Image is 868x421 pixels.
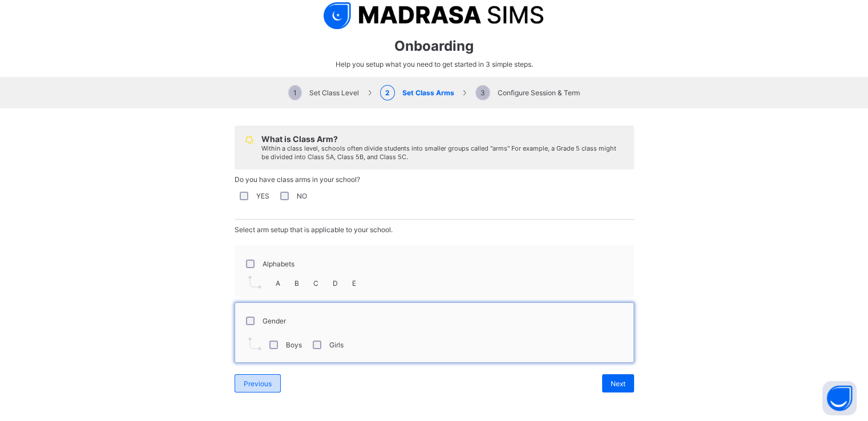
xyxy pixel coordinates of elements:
[261,144,616,161] span: Within a class level, schools often divide students into smaller groups called "arms" For example...
[380,85,395,100] span: 2
[244,379,272,388] span: Previous
[235,175,360,184] span: Do you have class arms in your school?
[611,379,625,388] span: Next
[352,279,356,288] span: E
[261,134,338,144] span: What is Class Arm?
[313,279,318,288] span: C
[822,381,857,415] button: Open asap
[475,88,580,97] span: Configure Session & Term
[263,317,286,325] label: Gender
[288,88,359,97] span: Set Class Level
[248,337,261,350] img: pointer.7d5efa4dba55a2dde3e22c45d215a0de.svg
[286,341,302,349] label: Boys
[475,85,490,100] span: 3
[256,192,269,200] label: YES
[288,85,302,100] span: 1
[294,279,299,288] span: B
[336,60,533,68] span: Help you setup what you need to get started in 3 simple steps.
[235,225,393,234] span: Select arm setup that is applicable to your school.
[297,192,307,200] label: NO
[329,341,344,349] label: Girls
[324,1,544,29] img: logo
[263,260,294,268] label: Alphabets
[333,279,338,288] span: D
[248,276,261,289] img: pointer.7d5efa4dba55a2dde3e22c45d215a0de.svg
[394,38,474,54] span: Onboarding
[380,88,454,97] span: Set Class Arms
[276,279,280,288] span: A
